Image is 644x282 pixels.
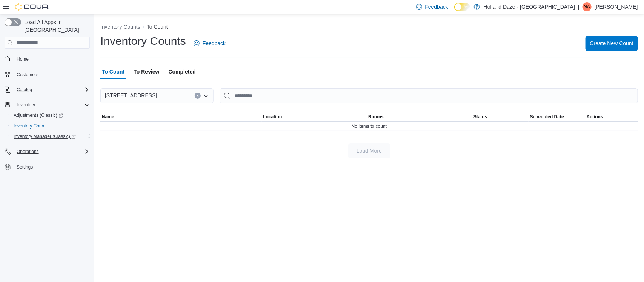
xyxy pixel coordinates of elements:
[14,147,90,156] span: Operations
[11,121,49,130] a: Inventory Count
[11,111,66,120] a: Adjustments (Classic)
[14,133,76,139] span: Inventory Manager (Classic)
[17,72,38,78] span: Customers
[8,131,93,142] a: Inventory Manager (Classic)
[530,114,564,120] span: Scheduled Date
[529,112,585,121] button: Scheduled Date
[590,40,633,47] span: Create New Count
[134,64,159,79] span: To Review
[17,102,35,108] span: Inventory
[595,2,638,11] p: [PERSON_NAME]
[100,23,638,32] nav: An example of EuiBreadcrumbs
[2,53,93,64] button: Home
[583,2,592,11] div: Naomi Ali
[102,64,124,79] span: To Count
[587,114,603,120] span: Actions
[105,91,157,100] span: [STREET_ADDRESS]
[348,143,390,158] button: Load More
[368,114,384,120] span: Rooms
[14,85,35,94] button: Catalog
[220,88,638,103] input: This is a search bar. After typing your query, hit enter to filter the results lower in the page.
[14,123,46,129] span: Inventory Count
[17,149,39,155] span: Operations
[147,24,168,30] button: To Count
[454,11,455,11] span: Dark Mode
[14,100,38,109] button: Inventory
[2,100,93,110] button: Inventory
[14,54,90,63] span: Home
[17,164,33,170] span: Settings
[2,69,93,80] button: Customers
[14,147,42,156] button: Operations
[14,162,90,172] span: Settings
[11,121,90,130] span: Inventory Count
[14,100,90,109] span: Inventory
[203,40,226,47] span: Feedback
[11,132,79,141] a: Inventory Manager (Classic)
[578,2,579,11] p: |
[14,55,32,64] a: Home
[15,3,49,11] img: Cova
[14,162,36,172] a: Settings
[21,18,90,34] span: Load All Apps in [GEOGRAPHIC_DATA]
[473,114,487,120] span: Status
[357,147,382,155] span: Load More
[5,50,90,192] nav: Complex example
[8,121,93,131] button: Inventory Count
[14,112,63,118] span: Adjustments (Classic)
[584,2,590,11] span: NA
[8,110,93,121] a: Adjustments (Classic)
[484,2,575,11] p: Holland Daze - [GEOGRAPHIC_DATA]
[262,112,367,121] button: Location
[195,93,201,99] button: Clear input
[102,114,114,120] span: Name
[454,3,470,11] input: Dark Mode
[2,161,93,172] button: Settings
[169,64,196,79] span: Completed
[100,34,186,49] h1: Inventory Counts
[14,70,90,79] span: Customers
[17,87,32,93] span: Catalog
[100,24,140,30] button: Inventory Counts
[14,70,41,79] a: Customers
[11,132,90,141] span: Inventory Manager (Classic)
[17,56,29,62] span: Home
[203,93,209,99] button: Open list of options
[191,36,229,51] a: Feedback
[472,112,529,121] button: Status
[2,146,93,157] button: Operations
[2,84,93,95] button: Catalog
[263,114,282,120] span: Location
[11,111,90,120] span: Adjustments (Classic)
[367,112,472,121] button: Rooms
[586,36,638,51] button: Create New Count
[425,3,448,11] span: Feedback
[100,112,262,121] button: Name
[14,85,90,94] span: Catalog
[352,123,387,129] span: No items to count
